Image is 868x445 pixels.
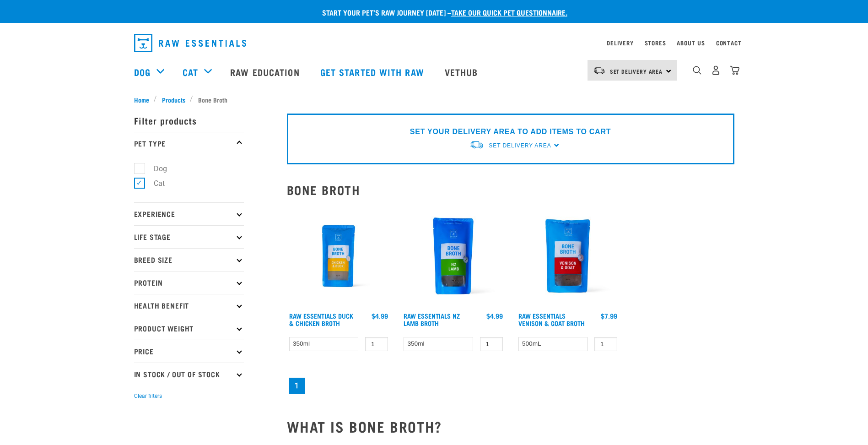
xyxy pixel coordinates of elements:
p: Product Weight [134,317,244,340]
p: SET YOUR DELIVERY AREA TO ADD ITEMS TO CART [410,126,611,137]
a: Contact [716,41,742,44]
a: Products [157,95,190,104]
div: $4.99 [372,312,388,320]
p: Breed Size [134,248,244,271]
p: Filter products [134,109,244,132]
span: Home [134,95,149,104]
a: Raw Essentials Venison & Goat Broth [518,314,585,325]
img: home-icon@2x.png [730,65,739,75]
a: Stores [645,41,666,44]
img: user.png [711,65,721,75]
p: In Stock / Out Of Stock [134,363,244,385]
img: RE Product Shoot 2023 Nov8793 1 [287,204,391,308]
img: van-moving.png [593,66,605,75]
a: Delivery [607,41,633,44]
img: Raw Essentials Venison Goat Novel Protein Hypoallergenic Bone Broth Cats & Dogs [516,204,620,308]
a: Dog [134,65,151,79]
nav: breadcrumbs [134,95,734,104]
p: Experience [134,202,244,225]
p: Life Stage [134,225,244,248]
h2: Bone Broth [287,183,734,197]
label: Dog [139,163,171,174]
img: Raw Essentials New Zealand Lamb Bone Broth For Cats & Dogs [401,204,505,308]
img: home-icon-1@2x.png [693,66,701,75]
p: Price [134,340,244,363]
nav: pagination [287,376,734,396]
span: Products [162,95,185,104]
nav: dropdown navigation [127,30,742,56]
a: About Us [677,41,705,44]
a: Page 1 [289,378,305,394]
a: Raw Essentials NZ Lamb Broth [404,314,460,325]
input: 1 [365,337,388,351]
button: Clear filters [134,392,162,400]
p: Health Benefit [134,294,244,317]
img: Raw Essentials Logo [134,34,246,52]
a: Vethub [436,54,490,90]
a: Home [134,95,154,104]
label: Cat [139,178,168,189]
a: Raw Education [221,54,311,90]
img: van-moving.png [469,140,484,150]
span: Set Delivery Area [489,142,551,149]
div: $4.99 [486,312,503,320]
a: Get started with Raw [311,54,436,90]
input: 1 [480,337,503,351]
span: Set Delivery Area [610,70,663,73]
p: Pet Type [134,132,244,155]
a: take our quick pet questionnaire. [451,10,567,14]
h2: WHAT IS BONE BROTH? [287,418,734,434]
p: Protein [134,271,244,294]
a: Cat [183,65,198,79]
input: 1 [594,337,617,351]
div: $7.99 [601,312,617,320]
a: Raw Essentials Duck & Chicken Broth [289,314,353,325]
